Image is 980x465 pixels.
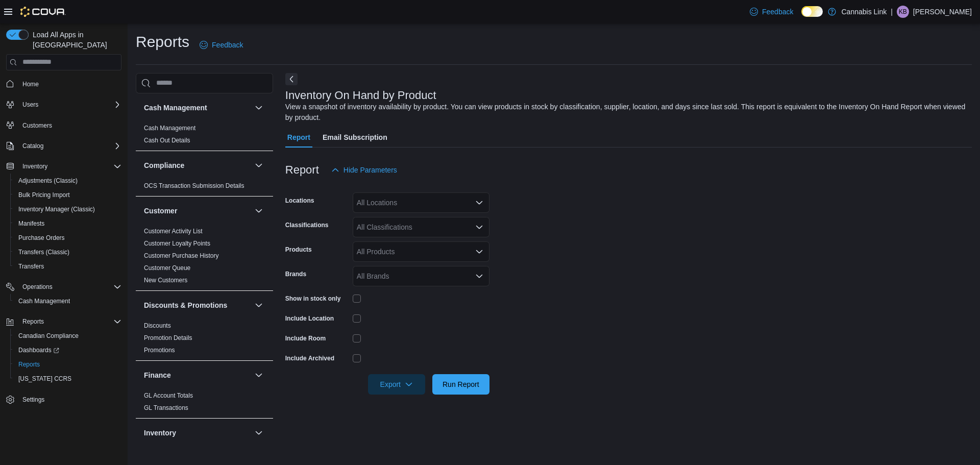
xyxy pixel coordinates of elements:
[144,227,203,235] span: Customer Activity List
[913,6,972,18] p: [PERSON_NAME]
[144,240,210,247] a: Customer Loyalty Points
[22,283,53,291] span: Operations
[14,344,121,356] span: Dashboards
[18,119,56,132] a: Customers
[144,136,190,144] span: Cash Out Details
[136,180,273,196] div: Compliance
[10,343,126,357] a: Dashboards
[475,272,483,280] button: Open list of options
[2,280,126,294] button: Operations
[2,139,126,153] button: Catalog
[18,140,47,152] button: Catalog
[14,358,121,371] span: Reports
[136,225,273,290] div: Customer
[136,320,273,360] div: Discounts & Promotions
[14,330,83,342] a: Canadian Compliance
[144,182,244,189] a: OCS Transaction Submission Details
[323,127,387,148] span: Email Subscription
[285,89,436,102] h3: Inventory On Hand by Product
[144,264,190,272] a: Customer Queue
[14,373,76,385] a: [US_STATE] CCRS
[18,99,42,111] button: Users
[144,334,192,341] a: Promotion Details
[475,199,483,207] button: Open list of options
[144,370,171,380] h3: Finance
[144,428,251,438] button: Inventory
[18,394,48,406] a: Settings
[144,334,192,342] span: Promotion Details
[18,315,121,328] span: Reports
[285,354,334,362] label: Include Archived
[18,393,121,406] span: Settings
[18,234,65,242] span: Purchase Orders
[14,260,48,273] a: Transfers
[14,232,69,244] a: Purchase Orders
[10,174,126,188] button: Adjustments (Classic)
[14,217,48,230] a: Manifests
[144,264,190,272] span: Customer Queue
[14,189,74,201] a: Bulk Pricing Import
[144,239,210,248] span: Customer Loyalty Points
[18,375,71,383] span: [US_STATE] CCRS
[10,202,126,216] button: Inventory Manager (Classic)
[22,396,44,404] span: Settings
[253,205,265,217] button: Customer
[14,344,63,356] a: Dashboards
[10,231,126,245] button: Purchase Orders
[22,142,43,150] span: Catalog
[891,6,893,18] p: |
[144,392,193,399] a: GL Account Totals
[144,206,177,216] h3: Customer
[253,102,265,114] button: Cash Management
[285,102,967,123] div: View a snapshot of inventory availability by product. You can view products in stock by classific...
[14,246,73,258] a: Transfers (Classic)
[144,160,251,170] button: Compliance
[18,160,121,173] span: Inventory
[253,369,265,381] button: Finance
[10,294,126,308] button: Cash Management
[18,332,79,340] span: Canadian Compliance
[2,97,126,112] button: Users
[136,32,189,52] h1: Reports
[144,428,176,438] h3: Inventory
[14,295,74,307] a: Cash Management
[287,127,310,148] span: Report
[253,159,265,172] button: Compliance
[18,281,121,293] span: Operations
[144,276,187,284] span: New Customers
[18,219,44,228] span: Manifests
[14,189,121,201] span: Bulk Pricing Import
[14,175,82,187] a: Adjustments (Classic)
[144,391,193,400] span: GL Account Totals
[144,322,171,329] a: Discounts
[144,160,184,170] h3: Compliance
[144,125,195,132] a: Cash Management
[475,248,483,256] button: Open list of options
[18,78,43,90] a: Home
[10,372,126,386] button: [US_STATE] CCRS
[212,40,243,50] span: Feedback
[285,73,298,85] button: Next
[285,197,314,205] label: Locations
[801,6,823,17] input: Dark Mode
[18,346,59,354] span: Dashboards
[14,217,121,230] span: Manifests
[14,203,121,215] span: Inventory Manager (Classic)
[285,334,326,342] label: Include Room
[14,260,121,273] span: Transfers
[344,165,397,175] span: Hide Parameters
[18,191,70,199] span: Bulk Pricing Import
[285,270,306,278] label: Brands
[285,246,312,254] label: Products
[18,248,69,256] span: Transfers (Classic)
[897,6,909,18] div: Kevin Bulario
[144,404,188,412] span: GL Transactions
[285,295,341,303] label: Show in stock only
[801,17,802,17] span: Dark Mode
[14,295,121,307] span: Cash Management
[10,245,126,259] button: Transfers (Classic)
[20,7,66,17] img: Cova
[14,175,121,187] span: Adjustments (Classic)
[136,389,273,418] div: Finance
